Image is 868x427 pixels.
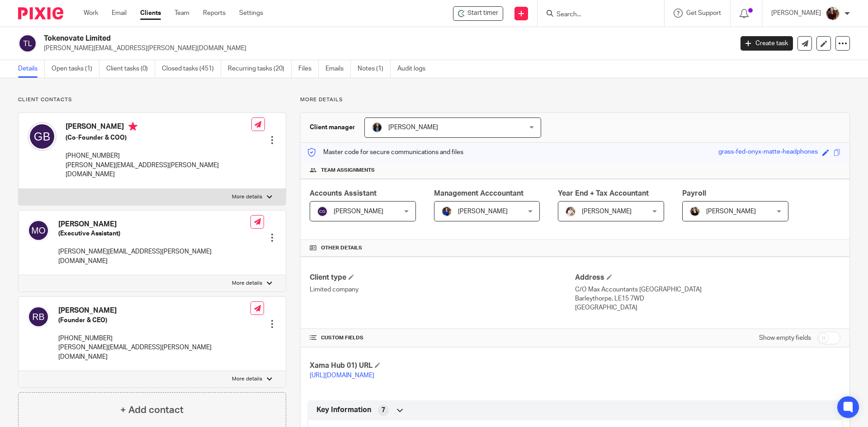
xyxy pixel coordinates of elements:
[441,206,452,217] img: Nicole.jpeg
[232,375,262,383] p: More details
[106,60,155,78] a: Client tasks (0)
[58,247,250,266] p: [PERSON_NAME][EMAIL_ADDRESS][PERSON_NAME][DOMAIN_NAME]
[575,294,840,303] p: Barleythorpe, LE15 7WD
[558,190,649,197] span: Year End + Tax Accountant
[66,122,251,133] h4: [PERSON_NAME]
[58,334,250,343] p: [PHONE_NUMBER]
[58,220,250,229] h4: [PERSON_NAME]
[298,60,319,78] a: Files
[382,406,385,415] span: 7
[58,343,250,361] p: [PERSON_NAME][EMAIL_ADDRESS][PERSON_NAME][DOMAIN_NAME]
[689,206,700,217] img: Helen%20Campbell.jpeg
[28,122,57,151] img: svg%3E
[310,334,575,342] h4: CUSTOM FIELDS
[239,9,263,18] a: Settings
[112,9,127,18] a: Email
[310,273,575,282] h4: Client type
[556,11,637,19] input: Search
[334,208,383,215] span: [PERSON_NAME]
[434,190,524,197] span: Management Acccountant
[741,36,793,51] a: Create task
[52,60,99,78] a: Open tasks (1)
[325,60,351,78] a: Emails
[771,9,821,18] p: [PERSON_NAME]
[397,60,432,78] a: Audit logs
[28,220,49,241] img: svg%3E
[66,151,251,160] p: [PHONE_NUMBER]
[706,208,756,215] span: [PERSON_NAME]
[388,124,438,131] span: [PERSON_NAME]
[66,161,251,179] p: [PERSON_NAME][EMAIL_ADDRESS][PERSON_NAME][DOMAIN_NAME]
[682,190,706,197] span: Payroll
[140,9,161,18] a: Clients
[18,96,286,103] p: Client contacts
[310,361,575,371] h4: Xama Hub 01) URL
[58,316,250,325] h5: (Founder & CEO)
[28,306,49,328] img: svg%3E
[44,34,590,43] h2: Tokenovate Limited
[718,147,818,158] div: grass-fed-onyx-matte-headphones
[358,60,391,78] a: Notes (1)
[44,44,727,53] p: [PERSON_NAME][EMAIL_ADDRESS][PERSON_NAME][DOMAIN_NAME]
[228,60,292,78] a: Recurring tasks (20)
[84,9,98,18] a: Work
[300,96,850,103] p: More details
[128,122,137,131] i: Primary
[307,148,463,157] p: Master code for secure communications and files
[458,208,508,215] span: [PERSON_NAME]
[18,34,37,53] img: svg%3E
[575,285,840,294] p: C/O Max Accountants [GEOGRAPHIC_DATA]
[175,9,189,18] a: Team
[120,403,184,417] h4: + Add contact
[467,9,498,18] span: Start timer
[58,229,250,238] h5: (Executive Assistant)
[759,333,811,343] label: Show empty fields
[321,244,362,252] span: Other details
[321,167,375,174] span: Team assignments
[316,405,371,415] span: Key Information
[203,9,226,18] a: Reports
[686,10,721,16] span: Get Support
[317,206,328,217] img: svg%3E
[18,7,63,19] img: Pixie
[582,208,632,215] span: [PERSON_NAME]
[232,193,262,201] p: More details
[310,190,377,197] span: Accounts Assistant
[453,6,503,21] div: Tokenovate Limited
[826,6,840,21] img: MaxAcc_Sep21_ElliDeanPhoto_030.jpg
[232,280,262,287] p: More details
[575,303,840,312] p: [GEOGRAPHIC_DATA]
[310,123,355,132] h3: Client manager
[18,60,45,78] a: Details
[310,372,374,379] a: [URL][DOMAIN_NAME]
[565,206,576,217] img: Kayleigh%20Henson.jpeg
[162,60,221,78] a: Closed tasks (451)
[66,133,251,142] h5: (Co-Founder & COO)
[58,306,250,315] h4: [PERSON_NAME]
[575,273,840,282] h4: Address
[310,285,575,294] p: Limited company
[372,122,382,133] img: martin-hickman.jpg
